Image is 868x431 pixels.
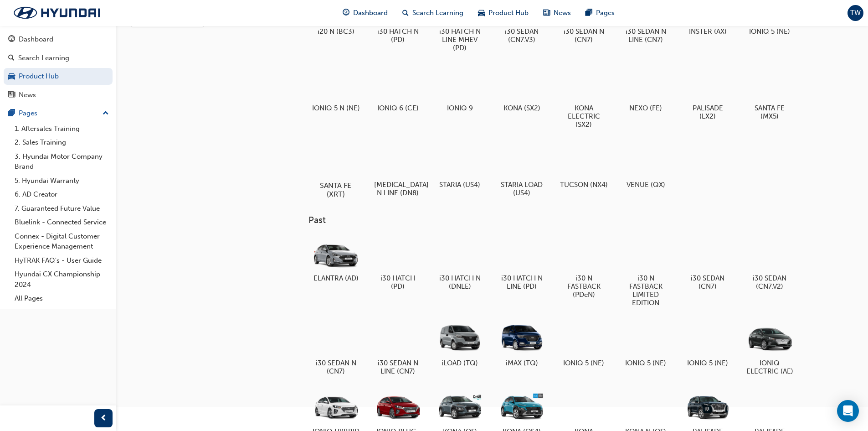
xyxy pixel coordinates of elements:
a: IONIQ 5 (NE) [556,318,611,371]
button: Pages [4,105,113,122]
span: guage-icon [8,36,15,44]
a: KONA ELECTRIC (SX2) [556,62,611,132]
a: 7. Guaranteed Future Value [11,202,113,216]
a: NEXO (FE) [618,62,673,115]
h5: i30 HATCH N LINE (PD) [498,274,546,291]
h5: IONIQ 5 (NE) [684,359,732,367]
div: Search Learning [18,53,69,63]
a: STARIA (US4) [432,139,487,192]
h5: iLOAD (TQ) [436,359,484,367]
h5: TUCSON (NX4) [560,181,608,189]
h5: i30 HATCH N (PD) [374,27,422,44]
a: IONIQ 5 N (NE) [308,62,363,115]
h5: i30 N FASTBACK (PDeN) [560,274,608,299]
h5: IONIQ 5 (NE) [622,359,670,367]
a: i30 HATCH (PD) [370,233,425,294]
h5: i30 SEDAN (CN7.V2) [746,274,794,291]
a: KONA (SX2) [494,62,549,115]
h5: VENUE (QX) [622,181,670,189]
a: i30 N FASTBACK LIMITED EDITION [618,233,673,311]
a: [MEDICAL_DATA] N LINE (DN8) [370,139,425,200]
a: Connex - Digital Customer Experience Management [11,229,113,254]
a: iLOAD (TQ) [432,318,487,371]
a: guage-iconDashboard [335,4,395,22]
span: Search Learning [412,8,463,18]
a: 3. Hyundai Motor Company Brand [11,150,113,174]
a: iMAX (TQ) [494,318,549,371]
button: DashboardSearch LearningProduct HubNews [4,29,113,105]
h5: i30 HATCH N LINE MHEV (PD) [436,27,484,52]
h5: STARIA LOAD (US4) [498,181,546,197]
h5: i30 SEDAN N LINE (CN7) [374,359,422,375]
span: News [554,8,571,18]
h5: ELANTRA (AD) [312,274,360,282]
h5: i30 SEDAN (CN7) [684,274,732,291]
a: Hyundai CX Championship 2024 [11,267,113,291]
a: i30 SEDAN N (CN7) [308,318,363,379]
a: i30 N FASTBACK (PDeN) [556,233,611,302]
a: 5. Hyundai Warranty [11,174,113,188]
a: News [4,87,113,104]
span: search-icon [8,54,15,62]
a: STARIA LOAD (US4) [494,139,549,200]
h5: IONIQ 5 (NE) [560,359,608,367]
h5: [MEDICAL_DATA] N LINE (DN8) [374,181,422,197]
span: Product Hub [488,8,529,18]
span: car-icon [8,73,15,81]
span: Dashboard [353,8,388,18]
span: news-icon [543,7,550,19]
a: Product Hub [4,68,113,85]
a: i30 HATCH N LINE (PD) [494,233,549,294]
a: IONIQ 9 [432,62,487,115]
h5: IONIQ 5 N (NE) [312,104,360,112]
a: ELANTRA (AD) [308,233,363,286]
a: IONIQ 6 (CE) [370,62,425,115]
a: All Pages [11,291,113,306]
h5: IONIQ ELECTRIC (AE) [746,359,794,375]
a: i30 SEDAN (CN7) [680,233,735,294]
div: News [19,90,36,100]
a: VENUE (QX) [618,139,673,192]
h5: i30 HATCH N (DNLE) [436,274,484,291]
span: search-icon [402,7,409,19]
div: Open Intercom Messenger [837,400,859,422]
h5: KONA (SX2) [498,104,546,112]
a: car-iconProduct Hub [471,4,536,22]
a: Search Learning [4,50,113,67]
a: IONIQ 5 (NE) [618,318,673,371]
a: pages-iconPages [578,4,622,22]
div: Dashboard [19,34,53,45]
span: pages-icon [586,7,592,19]
h5: IONIQ 5 (NE) [746,27,794,36]
h5: PALISADE (LX2) [684,104,732,120]
span: up-icon [103,108,109,119]
a: 1. Aftersales Training [11,122,113,136]
h5: STARIA (US4) [436,181,484,189]
span: Pages [596,8,615,18]
h5: iMAX (TQ) [498,359,546,367]
h5: NEXO (FE) [622,104,670,112]
span: news-icon [8,91,15,99]
span: prev-icon [100,413,107,424]
h5: KONA ELECTRIC (SX2) [560,104,608,129]
div: Pages [19,108,37,119]
a: i30 SEDAN (CN7.V2) [742,233,797,294]
h5: IONIQ 9 [436,104,484,112]
img: Trak [5,3,109,22]
a: i30 HATCH N (DNLE) [432,233,487,294]
h3: Past [308,215,826,225]
h5: i30 SEDAN (CN7.V3) [498,27,546,44]
h5: i30 N FASTBACK LIMITED EDITION [622,274,670,307]
h5: i30 SEDAN N (CN7) [312,359,360,375]
a: TUCSON (NX4) [556,139,611,192]
a: search-iconSearch Learning [395,4,471,22]
a: SANTA FE (MX5) [742,62,797,124]
h5: i20 N (BC3) [312,27,360,36]
a: IONIQ 5 (NE) [680,318,735,371]
h5: i30 HATCH (PD) [374,274,422,291]
a: HyTRAK FAQ's - User Guide [11,254,113,268]
a: news-iconNews [536,4,578,22]
h5: i30 SEDAN N (CN7) [560,27,608,44]
a: Bluelink - Connected Service [11,215,113,229]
